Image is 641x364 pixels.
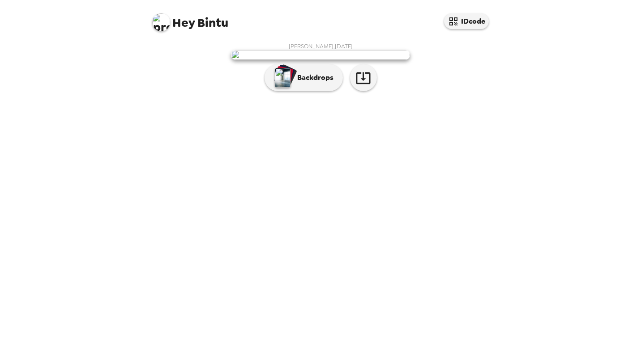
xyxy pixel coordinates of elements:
span: [PERSON_NAME] , [DATE] [289,42,353,50]
p: Backdrops [293,72,333,83]
img: profile pic [152,13,170,31]
button: Backdrops [265,64,343,91]
button: IDcode [444,13,489,29]
img: user [231,50,410,60]
span: Hey [172,15,195,31]
span: Bintu [152,9,228,29]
